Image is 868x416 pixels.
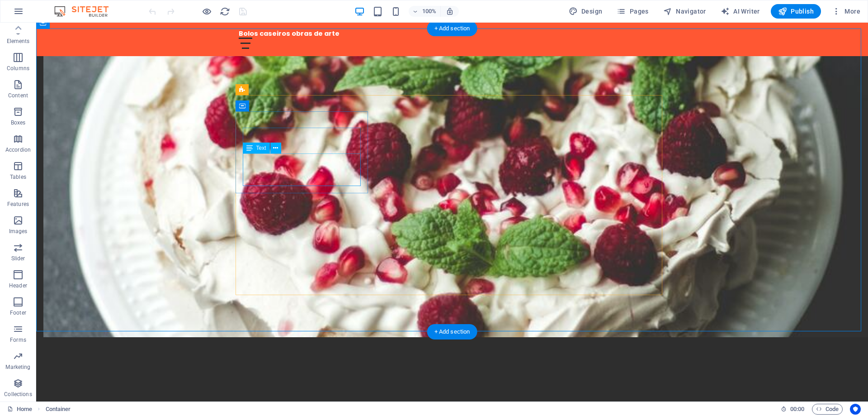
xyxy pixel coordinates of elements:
[446,7,454,15] i: On resize automatically adjust zoom level to fit chosen device.
[832,7,860,16] span: More
[660,4,710,19] button: Navigator
[7,38,30,45] p: Elements
[10,309,26,316] p: Footer
[5,146,31,153] p: Accordion
[52,6,120,17] img: Editor Logo
[613,4,652,19] button: Pages
[721,7,760,16] span: AI Writer
[427,324,477,339] div: + Add section
[850,404,861,415] button: Usercentrics
[617,7,648,16] span: Pages
[790,404,804,415] span: 00 00
[565,4,606,19] div: Design (Ctrl+Alt+Y)
[11,119,26,126] p: Boxes
[220,6,230,17] i: Reload page
[828,4,864,19] button: More
[11,255,25,262] p: Slider
[10,336,26,344] p: Forms
[10,173,26,181] p: Tables
[9,228,28,235] p: Images
[5,363,30,371] p: Marketing
[9,282,27,289] p: Header
[7,404,32,415] a: Click to cancel selection. Double-click to open Pages
[7,201,29,208] p: Features
[781,404,805,415] h6: Session time
[427,21,477,36] div: + Add section
[569,7,603,16] span: Design
[256,145,266,151] span: Text
[8,92,28,99] p: Content
[7,65,29,72] p: Columns
[717,4,764,19] button: AI Writer
[422,6,437,17] h6: 100%
[219,6,230,17] button: reload
[46,404,71,415] nav: breadcrumb
[4,391,32,398] p: Collections
[663,7,706,16] span: Navigator
[797,406,798,412] span: :
[812,404,843,415] button: Code
[565,4,606,19] button: Design
[771,4,821,19] button: Publish
[816,404,839,415] span: Code
[46,404,71,415] span: Click to select. Double-click to edit
[409,6,441,17] button: 100%
[778,7,814,16] span: Publish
